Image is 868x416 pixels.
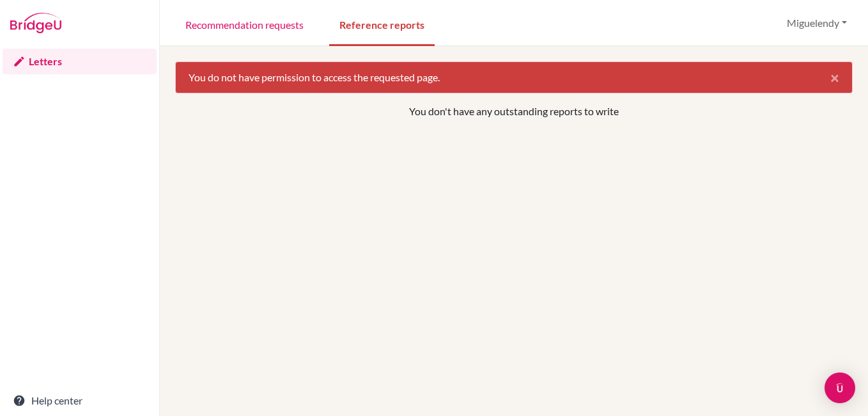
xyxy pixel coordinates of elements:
a: Reference reports [329,2,435,46]
a: Help center [3,388,157,413]
img: Bridge-U [10,13,61,33]
a: Letters [3,49,157,74]
div: Open Intercom Messenger [825,372,855,403]
button: Close [818,62,852,93]
div: You do not have permission to access the requested page. [175,61,853,93]
p: You don't have any outstanding reports to write [241,104,786,119]
button: Miguelendy [781,11,853,35]
a: Recommendation requests [175,2,314,46]
span: × [830,68,839,86]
